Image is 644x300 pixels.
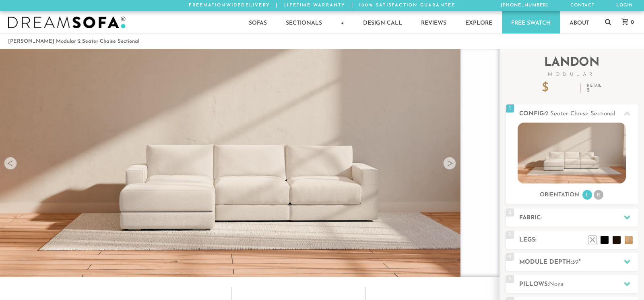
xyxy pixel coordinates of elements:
[594,190,603,200] li: R
[332,11,353,33] a: +
[572,259,578,265] span: 39
[203,3,241,8] em: Nationwide
[506,275,514,283] span: 5
[560,11,599,33] a: About
[354,11,411,33] a: Design Call
[629,20,634,25] span: 0
[412,11,456,33] a: Reviews
[519,280,638,289] h2: Pillows:
[519,258,638,267] h2: Module Depth: "
[587,84,601,93] p: Retail
[613,19,638,26] a: 0
[506,208,514,217] span: 2
[276,3,278,8] span: |
[542,82,574,94] p: $
[506,72,638,77] span: Modular
[506,253,514,261] span: 4
[519,213,638,223] h2: Fabric:
[549,281,564,287] span: None
[506,104,514,112] span: 1
[540,192,579,199] h3: Orientation
[587,88,601,93] em: $
[518,123,626,183] img: landon-sofa-no_legs-no_pillows-1.jpg
[582,190,592,200] li: L
[545,111,615,117] span: 2 Seater Chaise Sectional
[519,235,638,245] h2: Legs:
[277,11,331,33] a: Sectionals
[506,231,514,239] span: 3
[8,17,126,29] img: DreamSofa - Inspired By Life, Designed By You
[456,11,502,33] a: Explore
[506,57,638,77] h2: Landon
[8,36,139,47] li: [PERSON_NAME] Modular 2 Seater Chaise Sectional
[239,11,276,33] a: Sofas
[519,109,638,119] h2: Config:
[502,11,560,33] a: Free Swatch
[351,3,353,8] span: |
